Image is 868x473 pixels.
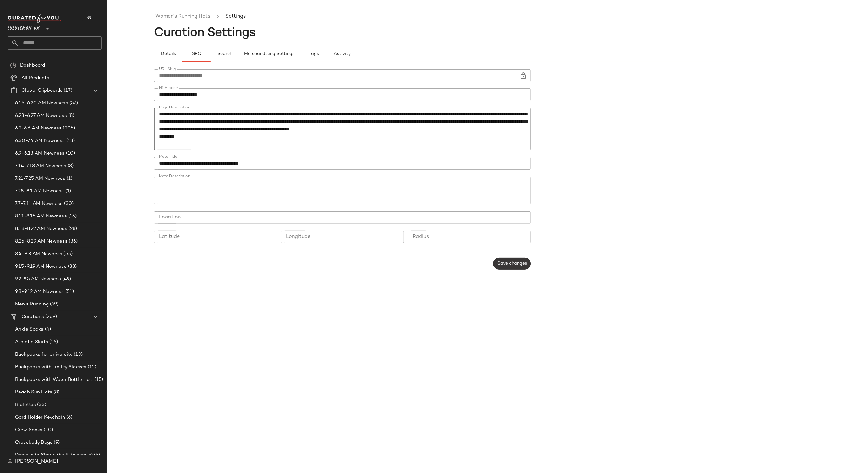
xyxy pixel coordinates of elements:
span: (13) [65,137,75,145]
span: 8.4-8.8 AM Newness [15,250,63,258]
span: [PERSON_NAME] [15,458,58,465]
span: 6.2-6.6 AM Newness [15,125,62,132]
span: (49) [61,276,71,283]
span: (8) [52,389,59,396]
span: (13) [73,351,83,358]
span: (16) [67,213,77,220]
span: (8) [67,112,74,119]
span: (205) [62,125,75,132]
button: Save changes [493,258,531,270]
span: 7.7-7.11 AM Newness [15,200,63,207]
span: Ankle Socks [15,326,44,333]
img: svg%3e [10,62,16,69]
span: 8.25-8.29 AM Newness [15,238,68,245]
span: Beach Sun Hats [15,389,52,396]
span: (4) [44,326,51,333]
span: Crossbody Bags [15,439,52,446]
span: Backpacks with Trolley Sleeves [15,364,86,371]
span: 6.23-6.27 AM Newness [15,112,67,119]
span: 8.18-8.22 AM Newness [15,225,67,233]
span: 9.8-9.12 AM Newness [15,288,64,295]
span: (16) [48,338,58,346]
span: 7.14-7.18 AM Newness [15,162,66,170]
span: Athletic Skirts [15,338,48,346]
span: 6.30-7.4 AM Newness [15,137,65,145]
span: (30) [63,200,74,207]
span: Backpacks with Water Bottle Holder [15,376,93,383]
span: (57) [68,100,78,107]
span: Tags [309,52,319,57]
span: Crew Socks [15,426,42,434]
span: 6.16-6.20 AM Newness [15,100,68,107]
span: Merchandising Settings [244,52,294,57]
span: Curations [21,313,44,321]
span: (17) [63,87,72,94]
span: (28) [67,225,77,233]
span: (6) [93,452,100,459]
span: (269) [44,313,57,321]
span: (10) [42,426,53,434]
span: (8) [66,162,74,170]
span: 6.9-6.13 AM Newness [15,150,65,157]
span: (10) [65,150,75,157]
span: Dress with Shorts (built-in shorts) [15,452,93,459]
span: (15) [93,376,103,383]
span: (1) [64,188,71,195]
span: Search [217,52,232,57]
a: Women's Running Hats [155,13,210,21]
span: Dashboard [20,62,45,69]
span: SEO [191,52,201,57]
img: svg%3e [8,459,13,464]
span: (33) [36,401,46,409]
span: 8.11-8.15 AM Newness [15,213,67,220]
span: All Products [21,74,49,82]
li: Settings [224,13,247,21]
span: Lululemon UK [8,21,40,33]
span: 7.21-7.25 AM Newness [15,175,65,182]
span: (9) [52,439,60,446]
span: Activity [333,52,351,57]
span: Men's Running [15,301,49,308]
img: cfy_white_logo.C9jOOHJF.svg [8,14,61,23]
span: Details [160,52,176,57]
span: 7.28-8.1 AM Newness [15,188,64,195]
span: 9.15-9.19 AM Newness [15,263,67,270]
span: (55) [63,250,73,258]
span: Curation Settings [154,27,255,39]
span: (1) [65,175,72,182]
span: (36) [68,238,78,245]
span: (49) [49,301,59,308]
span: Save changes [497,261,527,266]
span: Global Clipboards [21,87,63,94]
span: Bralettes [15,401,36,409]
span: (6) [65,414,72,421]
span: (38) [67,263,77,270]
span: (11) [86,364,96,371]
span: Card Holder Keychain [15,414,65,421]
span: 9.2-9.5 AM Newness [15,276,61,283]
span: (51) [64,288,74,295]
span: Backpacks for University [15,351,73,358]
